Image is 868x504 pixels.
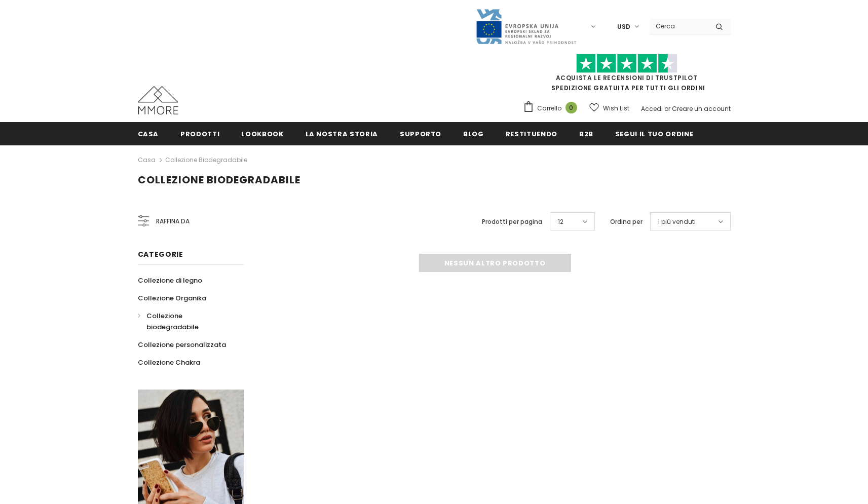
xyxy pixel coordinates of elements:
[565,102,577,113] span: 0
[400,129,441,139] span: supporto
[664,104,670,113] span: or
[617,22,630,32] span: USD
[146,311,199,332] span: Collezione biodegradabile
[306,122,378,145] a: La nostra storia
[241,129,283,139] span: Lookbook
[138,293,206,303] span: Collezione Organika
[400,122,441,145] a: supporto
[138,122,159,145] a: Casa
[475,22,577,30] a: Javni Razpis
[306,129,378,139] span: La nostra storia
[650,19,708,33] input: Search Site
[589,99,629,117] a: Wish List
[241,122,283,145] a: Lookbook
[475,8,577,45] img: Javni Razpis
[138,289,206,307] a: Collezione Organika
[156,216,190,227] span: Raffina da
[579,129,593,139] span: B2B
[165,156,247,164] a: Collezione biodegradabile
[615,129,693,139] span: Segui il tuo ordine
[138,358,200,367] span: Collezione Chakra
[610,217,643,227] label: Ordina per
[138,336,226,354] a: Collezione personalizzata
[180,129,219,139] span: Prodotti
[672,104,731,113] a: Creare un account
[558,217,563,227] span: 12
[138,129,159,139] span: Casa
[482,217,542,227] label: Prodotti per pagina
[180,122,219,145] a: Prodotti
[537,103,561,113] span: Carrello
[138,86,178,114] img: Casi MMORE
[506,122,557,145] a: Restituendo
[576,54,677,73] img: Fidati di Pilot Stars
[138,249,183,259] span: Categorie
[556,73,698,82] a: Acquista le recensioni di TrustPilot
[138,272,202,289] a: Collezione di legno
[138,154,156,166] a: Casa
[138,340,226,350] span: Collezione personalizzata
[641,104,663,113] a: Accedi
[579,122,593,145] a: B2B
[523,58,731,92] span: SPEDIZIONE GRATUITA PER TUTTI GLI ORDINI
[658,217,696,227] span: I più venduti
[463,122,484,145] a: Blog
[463,129,484,139] span: Blog
[615,122,693,145] a: Segui il tuo ordine
[138,276,202,285] span: Collezione di legno
[138,354,200,371] a: Collezione Chakra
[603,103,629,113] span: Wish List
[138,173,300,187] span: Collezione biodegradabile
[138,307,233,336] a: Collezione biodegradabile
[506,129,557,139] span: Restituendo
[523,101,582,116] a: Carrello 0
